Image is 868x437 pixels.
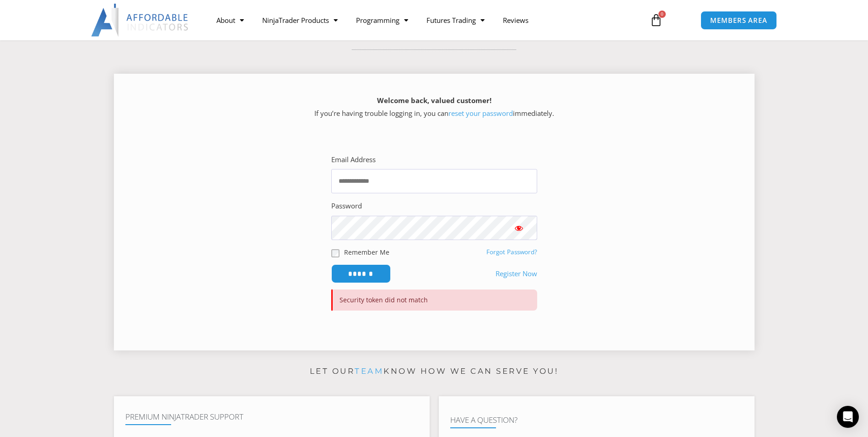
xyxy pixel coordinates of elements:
[253,10,347,31] a: NinjaTrader Products
[331,153,376,166] label: Email Address
[710,17,767,24] span: MEMBERS AREA
[125,412,418,421] h4: Premium NinjaTrader Support
[347,10,417,31] a: Programming
[450,415,743,425] h4: Have A Question?
[636,7,676,33] a: 0
[377,96,491,105] strong: Welcome back, valued customer!
[494,10,538,31] a: Reviews
[701,11,777,30] a: MEMBERS AREA
[448,109,513,118] a: reset your password
[207,10,253,31] a: About
[417,10,494,31] a: Futures Trading
[114,364,755,379] p: Let our know how we can serve you!
[496,268,537,280] a: Register Now
[658,11,666,18] span: 0
[207,10,639,31] nav: Menu
[91,4,189,37] img: LogoAI | Affordable Indicators – NinjaTrader
[355,366,383,376] a: team
[344,247,389,257] label: Remember Me
[837,406,859,428] div: Open Intercom Messenger
[331,290,537,311] p: Security token did not match
[486,248,537,256] a: Forgot Password?
[130,94,739,120] p: If you’re having trouble logging in, you can immediately.
[331,200,362,213] label: Password
[501,216,537,240] button: Show password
